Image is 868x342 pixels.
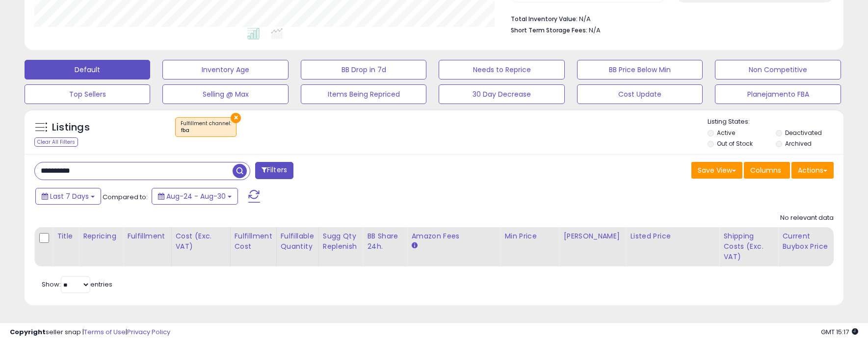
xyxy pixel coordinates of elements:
[439,60,564,79] button: Needs to Reprice
[723,231,774,262] div: Shipping Costs (Exc. VAT)
[511,12,826,24] li: N/A
[162,60,288,79] button: Inventory Age
[181,127,231,134] div: fba
[181,120,231,134] span: Fulfillment channel :
[231,113,241,123] button: ×
[785,129,822,137] label: Deactivated
[83,231,119,241] div: Repricing
[821,327,858,337] span: 2025-09-7 15:17 GMT
[439,84,564,104] button: 30 Day Decrease
[103,192,148,202] span: Compared to:
[57,231,75,241] div: Title
[162,84,288,104] button: Selling @ Max
[589,26,601,35] span: N/A
[34,137,78,147] div: Clear All Filters
[744,162,790,179] button: Columns
[367,231,403,252] div: BB Share 24h.
[785,139,812,148] label: Archived
[52,121,90,134] h5: Listings
[301,60,426,79] button: BB Drop in 7d
[25,60,150,79] button: Default
[152,188,238,205] button: Aug-24 - Aug-30
[750,165,781,175] span: Columns
[715,60,841,79] button: Non Competitive
[10,328,170,337] div: seller snap | |
[166,191,226,201] span: Aug-24 - Aug-30
[780,213,834,223] div: No relevant data
[511,26,587,34] b: Short Term Storage Fees:
[577,84,703,104] button: Cost Update
[782,231,833,252] div: Current Buybox Price
[504,231,555,241] div: Min Price
[255,162,293,179] button: Filters
[50,191,89,201] span: Last 7 Days
[791,162,834,179] button: Actions
[630,231,715,241] div: Listed Price
[708,117,843,127] p: Listing States:
[84,327,126,337] a: Terms of Use
[301,84,426,104] button: Items Being Repriced
[411,231,496,241] div: Amazon Fees
[577,60,703,79] button: BB Price Below Min
[323,231,359,252] div: Sugg Qty Replenish
[318,227,363,266] th: Please note that this number is a calculation based on your required days of coverage and your ve...
[127,231,167,241] div: Fulfillment
[25,84,150,104] button: Top Sellers
[42,280,112,289] span: Show: entries
[176,231,226,252] div: Cost (Exc. VAT)
[35,188,101,205] button: Last 7 Days
[717,139,753,148] label: Out of Stock
[511,15,578,23] b: Total Inventory Value:
[563,231,622,241] div: [PERSON_NAME]
[10,327,46,337] strong: Copyright
[717,129,735,137] label: Active
[411,241,417,250] small: Amazon Fees.
[235,231,272,252] div: Fulfillment Cost
[715,84,841,104] button: Planejamento FBA
[127,327,170,337] a: Privacy Policy
[691,162,742,179] button: Save View
[281,231,315,252] div: Fulfillable Quantity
